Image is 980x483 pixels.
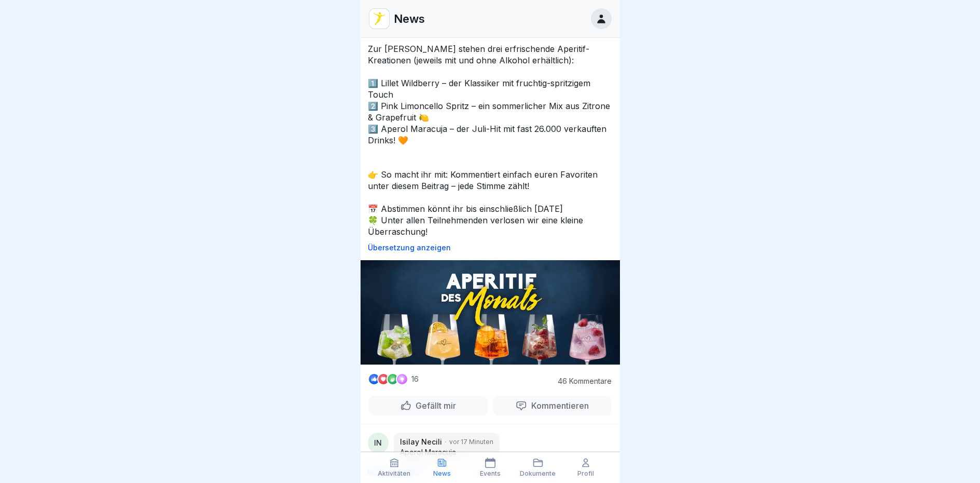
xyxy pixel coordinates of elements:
[400,447,493,458] p: Aperol Maracuja
[394,12,425,25] p: News
[400,437,442,447] p: Isilay Necili
[520,470,556,477] p: Dokumente
[368,433,389,453] div: IN
[480,470,501,477] p: Events
[361,260,620,365] img: Post Image
[378,470,410,477] p: Aktivitäten
[527,400,589,411] p: Kommentieren
[449,437,493,447] p: vor 17 Minuten
[577,470,594,477] p: Profil
[368,244,613,252] p: Übersetzung anzeigen
[411,400,456,411] p: Gefällt mir
[555,377,612,385] p: 46 Kommentare
[369,9,389,29] img: vd4jgc378hxa8p7qw0fvrl7x.png
[433,470,451,477] p: News
[411,375,419,383] p: 16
